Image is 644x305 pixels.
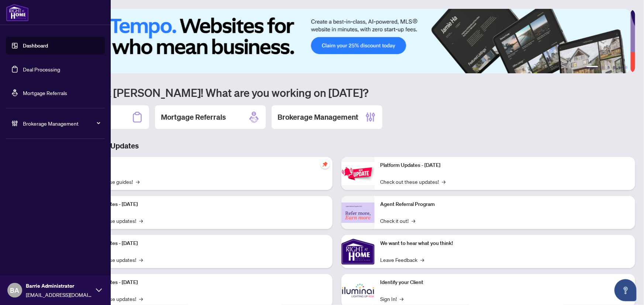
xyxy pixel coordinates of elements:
a: Leave Feedback→ [380,256,424,264]
p: Platform Updates - [DATE] [380,161,630,169]
p: We want to hear what you think! [380,239,630,248]
a: Check out these updates!→ [380,178,446,186]
p: Agent Referral Program [380,200,630,208]
a: Sign In!→ [380,295,404,303]
a: Deal Processing [23,66,60,73]
p: Platform Updates - [DATE] [78,200,327,208]
span: → [400,295,404,303]
p: Platform Updates - [DATE] [78,278,327,287]
button: 1 [586,66,598,69]
span: → [442,178,446,186]
button: 3 [607,66,610,69]
span: → [412,217,416,225]
button: 5 [619,66,622,69]
span: → [139,295,143,303]
a: Check it out!→ [380,217,416,225]
img: Platform Updates - June 23, 2025 [341,162,375,185]
p: Self-Help [78,161,327,169]
button: Open asap [614,279,637,301]
a: Mortgage Referrals [23,90,67,96]
img: logo [6,4,29,21]
h3: Brokerage & Industry Updates [38,141,635,151]
button: 2 [601,66,604,69]
span: Barrie Administrator [26,282,92,290]
img: Agent Referral Program [341,203,375,223]
span: pushpin [321,160,330,169]
h2: Brokerage Management [278,112,358,122]
h2: Mortgage Referrals [161,112,226,122]
img: We want to hear what you think! [341,235,375,268]
img: Slide 0 [38,9,630,73]
a: Dashboard [23,42,48,49]
span: → [139,256,143,264]
p: Platform Updates - [DATE] [78,239,327,248]
span: → [139,217,143,225]
span: Brokerage Management [23,119,100,127]
p: Identify your Client [380,278,630,287]
span: → [136,178,140,186]
h1: Welcome back [PERSON_NAME]! What are you working on [DATE]? [38,85,635,99]
span: [EMAIL_ADDRESS][DOMAIN_NAME] [26,291,92,299]
button: 4 [613,66,616,69]
span: BA [10,285,20,295]
button: 6 [625,66,628,69]
span: → [421,256,424,264]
